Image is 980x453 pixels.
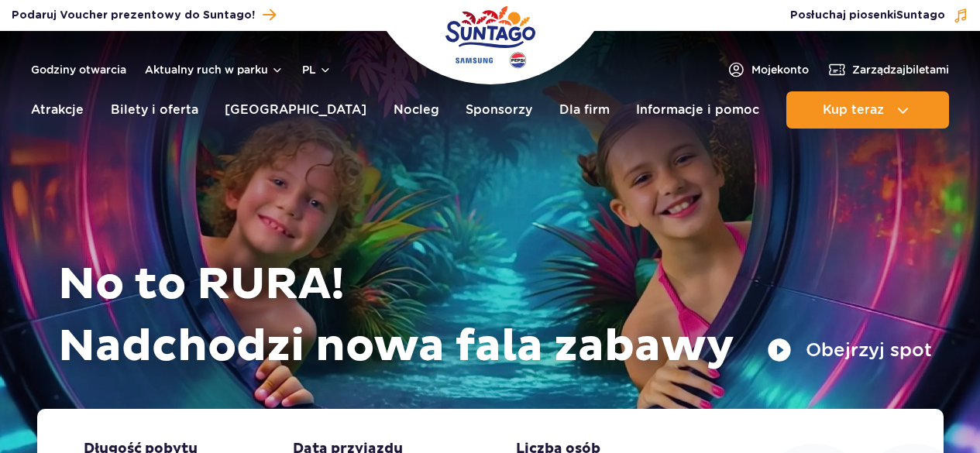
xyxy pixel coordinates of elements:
button: Kup teraz [786,91,949,129]
span: Podaruj Voucher prezentowy do Suntago! [12,8,255,23]
a: Godziny otwarcia [31,62,126,77]
span: Kup teraz [823,103,884,117]
button: Obejrzyj spot [767,338,932,362]
span: Suntago [896,10,945,21]
a: Nocleg [394,91,439,129]
span: Posłuchaj piosenki [790,8,945,23]
h1: No to RURA! Nadchodzi nowa fala zabawy [58,254,932,378]
a: Dla firm [559,91,610,129]
a: Sponsorzy [466,91,532,129]
a: [GEOGRAPHIC_DATA] [225,91,366,129]
button: Posłuchaj piosenkiSuntago [790,8,968,23]
a: Informacje i pomoc [636,91,759,129]
button: Aktualny ruch w parku [145,63,284,76]
a: Podaruj Voucher prezentowy do Suntago! [12,5,276,26]
a: Zarządzajbiletami [827,60,949,79]
span: Moje konto [751,62,809,77]
a: Atrakcje [31,91,84,129]
a: Mojekonto [727,60,809,79]
button: pl [302,62,332,77]
a: Bilety i oferta [111,91,198,129]
span: Zarządzaj biletami [852,62,949,77]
